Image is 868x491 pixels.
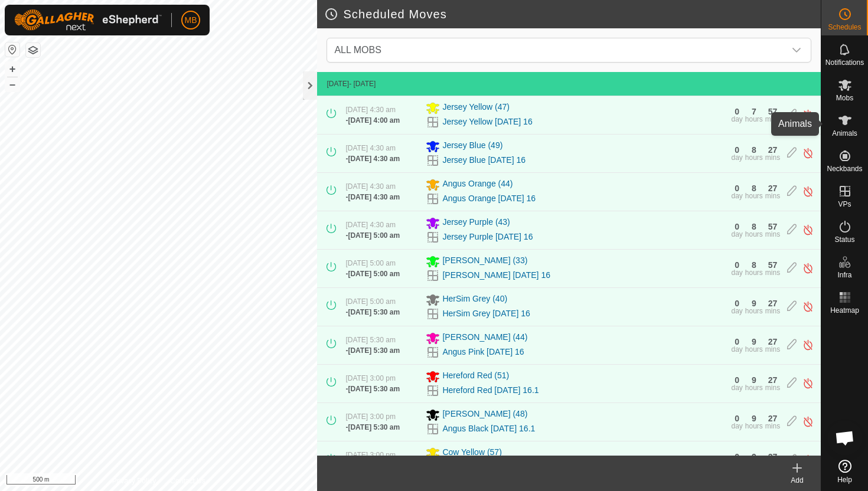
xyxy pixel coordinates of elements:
div: - [345,115,400,126]
div: 27 [768,184,778,192]
div: 57 [768,222,778,231]
span: Jersey Purple (43) [442,216,510,230]
div: - [345,422,400,433]
div: 0 [735,146,739,154]
div: 27 [768,376,778,384]
span: - [DATE] [349,80,376,88]
div: - [345,384,400,394]
div: day [731,192,742,199]
span: Infra [837,271,851,279]
div: mins [765,231,780,238]
span: Schedules [828,24,861,31]
div: Open chat [827,420,863,456]
a: Help [821,455,868,488]
img: Turn off schedule move [802,109,814,121]
div: hours [745,384,763,391]
div: 0 [735,261,739,269]
div: 8 [752,261,756,269]
span: [DATE] 5:30 am [348,423,400,431]
span: Mobs [836,94,853,102]
div: - [345,153,400,164]
span: [DATE] 4:30 am [348,155,400,163]
span: [DATE] 5:00 am [348,231,400,240]
h2: Scheduled Moves [324,7,821,21]
button: Map Layers [26,43,40,57]
div: mins [765,346,780,353]
span: [DATE] 5:30 am [348,308,400,316]
img: Turn off schedule move [802,262,814,274]
div: - [345,269,400,279]
img: Gallagher Logo [14,9,162,31]
span: Notifications [825,59,864,66]
div: day [731,307,742,315]
span: Neckbands [827,165,862,172]
a: Jersey Yellow [DATE] 16 [442,116,532,128]
div: 57 [768,107,778,116]
span: ALL MOBS [334,45,381,55]
div: mins [765,384,780,391]
div: mins [765,423,780,430]
img: Turn off schedule move [802,415,814,428]
div: 0 [735,453,739,461]
span: HerSim Grey (40) [442,293,507,307]
a: Angus Orange [DATE] 16 [442,192,536,205]
span: Help [837,476,852,483]
img: Turn off schedule move [802,339,814,351]
div: day [731,269,742,276]
span: ALL MOBS [329,38,785,62]
div: 9 [752,414,756,423]
div: dropdown trigger [785,38,808,62]
span: [PERSON_NAME] (33) [442,254,527,269]
a: Hereford Red [DATE] 16.1 [442,384,539,397]
a: Privacy Policy [112,476,156,486]
a: Jersey Blue [DATE] 16 [442,154,526,166]
div: hours [745,116,763,123]
img: Turn off schedule move [802,147,814,159]
div: 57 [768,261,778,269]
div: mins [765,307,780,315]
div: 0 [735,107,739,116]
div: hours [745,192,763,199]
span: [DATE] 4:30 am [348,193,400,201]
div: day [731,231,742,238]
div: 0 [735,414,739,423]
div: 9 [752,453,756,461]
span: [DATE] 5:30 am [348,385,400,393]
span: [DATE] 4:30 am [345,144,395,152]
div: - [345,230,400,241]
span: [DATE] 4:30 am [345,221,395,229]
div: 8 [752,184,756,192]
div: 9 [752,376,756,384]
a: Angus Pink [DATE] 16 [442,346,524,358]
span: [DATE] 5:00 am [345,297,395,306]
a: Contact Us [170,476,205,486]
img: Turn off schedule move [802,185,814,198]
div: day [731,423,742,430]
span: [DATE] 4:00 am [348,116,400,125]
div: day [731,384,742,391]
img: Turn off schedule move [802,300,814,313]
span: Animals [832,130,857,137]
div: - [345,345,400,356]
span: Jersey Blue (49) [442,139,502,153]
div: - [345,192,400,202]
span: Hereford Red (51) [442,369,509,384]
span: [DATE] 3:00 pm [345,374,395,382]
div: 8 [752,146,756,154]
div: mins [765,269,780,276]
span: MB [185,14,197,27]
span: Status [834,236,854,243]
img: Turn off schedule move [802,454,814,466]
span: [DATE] 3:00 pm [345,451,395,459]
div: mins [765,192,780,199]
div: 8 [752,222,756,231]
div: 27 [768,338,778,346]
span: [DATE] 4:30 am [345,182,395,191]
button: – [5,77,19,91]
div: hours [745,346,763,353]
div: 0 [735,376,739,384]
img: Turn off schedule move [802,377,814,389]
div: hours [745,307,763,315]
div: mins [765,154,780,161]
div: hours [745,231,763,238]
